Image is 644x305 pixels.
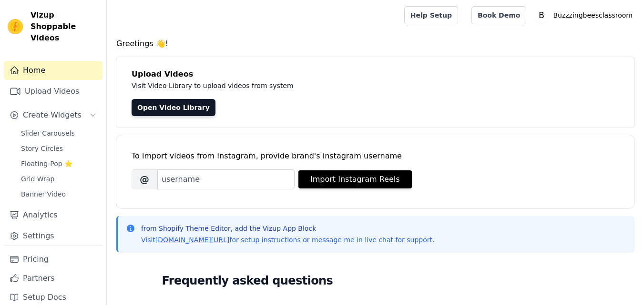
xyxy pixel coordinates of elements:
[4,82,102,101] a: Upload Videos
[155,236,230,244] a: [DOMAIN_NAME][URL]
[23,109,82,121] span: Create Widgets
[21,189,66,199] span: Banner Video
[31,10,99,44] span: Vizup Shoppable Videos
[539,10,544,20] text: B
[21,159,72,168] span: Floating-Pop ⭐
[21,144,63,153] span: Story Circles
[132,80,559,91] p: Visit Video Library to upload videos from system
[132,69,619,80] h4: Upload Videos
[471,6,526,24] a: Book Demo
[141,224,434,233] p: from Shopify Theme Editor, add the Vizup App Block
[15,187,102,201] a: Banner Video
[534,7,636,24] button: B Buzzzingbeesclassroom
[132,99,215,116] a: Open Video Library
[4,269,102,288] a: Partners
[15,127,102,140] a: Slider Carousels
[15,172,102,186] a: Grid Wrap
[132,169,157,189] span: @
[298,170,412,188] button: Import Instagram Reels
[15,142,102,155] a: Story Circles
[549,7,636,24] p: Buzzzingbeesclassroom
[4,226,102,246] a: Settings
[8,19,23,34] img: Vizup
[4,206,102,225] a: Analytics
[132,150,619,162] div: To import videos from Instagram, provide brand's instagram username
[404,6,458,24] a: Help Setup
[157,169,295,189] input: username
[21,174,54,184] span: Grid Wrap
[4,61,102,80] a: Home
[15,157,102,170] a: Floating-Pop ⭐
[4,250,102,269] a: Pricing
[141,235,434,245] p: Visit for setup instructions or message me in live chat for support.
[162,271,589,290] h2: Frequently asked questions
[116,38,634,49] h4: Greetings 👋!
[4,106,102,125] button: Create Widgets
[21,128,75,138] span: Slider Carousels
